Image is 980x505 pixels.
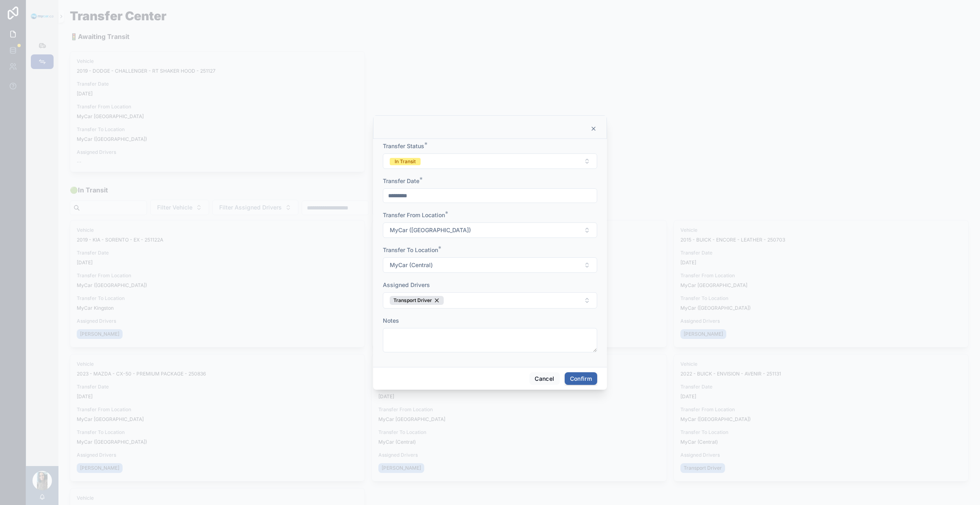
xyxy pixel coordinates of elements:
span: Transport Driver [393,297,432,304]
div: In Transit [395,158,416,165]
button: Unselect 88 [390,296,444,305]
button: Select Button [383,222,597,238]
span: Assigned Drivers [383,281,430,288]
span: MyCar (Central) [390,261,433,269]
button: Select Button [383,292,597,309]
span: Transfer From Location [383,211,445,218]
button: Select Button [383,257,597,273]
span: MyCar ([GEOGRAPHIC_DATA]) [390,226,471,234]
button: Cancel [529,372,559,385]
button: Confirm [565,372,597,385]
button: Select Button [383,153,597,169]
span: Transfer Status [383,142,424,149]
span: Transfer To Location [383,246,438,253]
span: Transfer Date [383,177,419,184]
span: Notes [383,317,399,324]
